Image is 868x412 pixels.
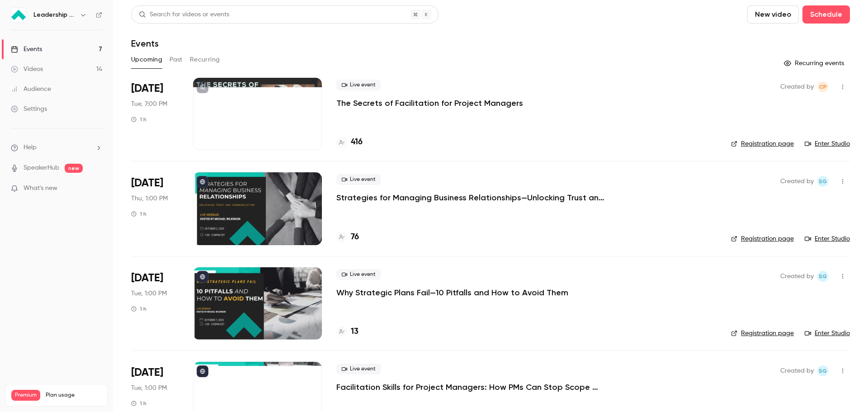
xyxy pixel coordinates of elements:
span: Live event [336,80,381,90]
span: [DATE] [131,271,163,285]
span: Shay Gant [817,271,828,282]
span: Created by [780,271,814,282]
button: New video [747,5,799,24]
div: Videos [11,65,43,74]
span: Live event [336,364,381,374]
span: Created by [780,81,814,92]
span: SG [819,176,827,187]
span: What's new [24,184,57,193]
span: Plan usage [46,392,102,399]
div: 1 h [131,305,146,313]
div: Settings [11,104,47,114]
span: Tue, 1:00 PM [131,289,167,298]
div: Events [11,45,42,54]
a: 76 [336,231,359,243]
span: SG [819,365,827,376]
button: Upcoming [131,52,162,67]
span: Chyenne Pastrana [817,81,828,92]
span: Shay Gant [817,365,828,376]
span: [DATE] [131,176,163,190]
div: 1 h [131,400,146,407]
span: Live event [336,269,381,280]
a: SpeakerHub [24,163,59,173]
button: Recurring [190,52,220,67]
span: Created by [780,176,814,187]
span: Live event [336,174,381,185]
a: The Secrets of Facilitation for Project Managers [336,98,523,109]
div: Oct 2 Thu, 1:00 PM (America/New York) [131,172,179,245]
span: new [65,164,83,173]
div: Audience [11,85,51,94]
a: Enter Studio [805,139,850,148]
h1: Events [131,38,159,49]
div: Oct 7 Tue, 1:00 PM (America/New York) [131,267,179,340]
h4: 13 [351,326,359,338]
h4: 416 [351,136,363,148]
a: Facilitation Skills for Project Managers: How PMs Can Stop Scope Creep in Its Tracks [336,382,608,393]
iframe: Noticeable Trigger [91,185,102,193]
span: Thu, 1:00 PM [131,194,168,203]
img: Leadership Strategies - 2025 Webinars [11,8,26,22]
span: Premium [11,390,40,401]
span: Created by [780,365,814,376]
a: Registration page [731,139,794,148]
span: SG [819,271,827,282]
a: Registration page [731,234,794,243]
button: Schedule [802,5,850,24]
span: Help [24,143,37,152]
div: Sep 30 Tue, 7:00 PM (America/New York) [131,78,179,150]
h6: Leadership Strategies - 2025 Webinars [33,10,76,19]
a: 13 [336,326,359,338]
span: [DATE] [131,81,163,96]
a: Why Strategic Plans Fail—10 Pitfalls and How to Avoid Them [336,287,568,298]
a: Registration page [731,329,794,338]
span: CP [819,81,827,92]
button: Recurring events [780,56,850,71]
a: Enter Studio [805,234,850,243]
span: Shay Gant [817,176,828,187]
div: 1 h [131,116,146,123]
a: Enter Studio [805,329,850,338]
span: [DATE] [131,365,163,380]
button: Past [170,52,183,67]
div: 1 h [131,210,146,218]
a: 416 [336,136,363,148]
span: Tue, 7:00 PM [131,99,167,109]
div: Search for videos or events [139,10,229,19]
a: Strategies for Managing Business Relationships—Unlocking Trust and Communication [336,192,608,203]
li: help-dropdown-opener [11,143,102,152]
span: Tue, 1:00 PM [131,384,167,393]
h4: 76 [351,231,359,243]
